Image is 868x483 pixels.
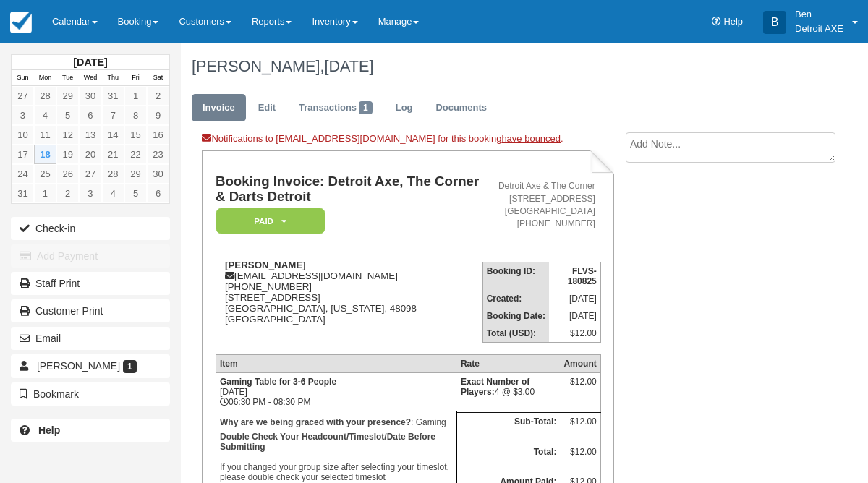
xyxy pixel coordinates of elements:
a: 2 [56,184,79,203]
th: Thu [102,70,124,86]
a: 10 [12,125,34,145]
a: 26 [56,164,79,184]
a: 24 [12,164,34,184]
div: Notifications to [EMAIL_ADDRESS][DOMAIN_NAME] for this booking . [202,132,614,150]
a: Log [385,94,424,122]
th: Sub-Total: [457,412,561,443]
th: Booking Date: [482,307,549,325]
strong: FLVS-180825 [568,266,597,286]
div: [EMAIL_ADDRESS][DOMAIN_NAME] [PHONE_NUMBER] [STREET_ADDRESS] [GEOGRAPHIC_DATA], [US_STATE], 48098... [216,260,482,343]
th: Tue [56,70,79,86]
a: 30 [147,164,169,184]
a: 15 [124,125,147,145]
a: 6 [79,106,101,125]
a: 13 [79,125,101,145]
a: 1 [34,184,56,203]
td: $12.00 [549,325,600,343]
th: Mon [34,70,56,86]
th: Wed [79,70,101,86]
a: 18 [34,145,56,164]
a: Help [11,419,170,442]
th: Total: [457,443,561,473]
strong: [PERSON_NAME] [225,260,306,270]
span: Help [723,16,743,27]
a: 30 [79,86,101,106]
td: $12.00 [560,412,600,443]
a: 4 [102,184,124,203]
a: 20 [79,145,101,164]
button: Check-in [11,217,170,240]
a: 23 [147,145,169,164]
th: Amount [560,355,600,373]
a: 25 [34,164,56,184]
a: 2 [147,86,169,106]
h1: Booking Invoice: Detroit Axe, The Corner & Darts Detroit [216,174,482,204]
a: 7 [102,106,124,125]
a: Customer Print [11,299,170,322]
span: 1 [123,360,137,373]
a: Edit [247,94,286,122]
span: 1 [359,101,373,114]
td: [DATE] [549,307,600,325]
th: Sun [12,70,34,86]
button: Email [11,327,170,350]
em: Paid [216,208,325,234]
th: Sat [147,70,169,86]
strong: Gaming Table for 3-6 People [220,377,336,387]
th: Total (USD): [482,325,549,343]
p: Ben [795,7,843,22]
span: [DATE] [324,57,373,75]
a: 1 [124,86,147,106]
a: 29 [124,164,147,184]
a: 11 [34,125,56,145]
a: 4 [34,106,56,125]
b: Help [38,424,60,436]
th: Booking ID: [482,262,549,290]
td: $12.00 [560,443,600,473]
td: [DATE] 06:30 PM - 08:30 PM [216,373,456,411]
a: 28 [34,86,56,106]
a: 27 [79,164,101,184]
a: 5 [124,184,147,203]
p: : Gaming [220,415,453,429]
a: have bounced [501,133,561,144]
a: Documents [425,94,498,122]
strong: Why are we being graced with your presence? [220,417,411,427]
a: 3 [79,184,101,203]
strong: [DATE] [73,56,107,68]
a: 5 [56,106,79,125]
img: checkfront-main-nav-mini-logo.png [10,12,32,33]
button: Add Payment [11,244,170,268]
a: 27 [12,86,34,106]
a: Paid [216,208,320,234]
a: 22 [124,145,147,164]
a: 16 [147,125,169,145]
a: Staff Print [11,272,170,295]
a: 31 [12,184,34,203]
strong: Exact Number of Players [461,377,529,397]
a: 14 [102,125,124,145]
a: 21 [102,145,124,164]
a: 3 [12,106,34,125]
a: [PERSON_NAME] 1 [11,354,170,377]
th: Created: [482,290,549,307]
th: Fri [124,70,147,86]
div: $12.00 [563,377,596,398]
button: Bookmark [11,382,170,406]
a: 31 [102,86,124,106]
a: 19 [56,145,79,164]
h1: [PERSON_NAME], [192,58,821,75]
a: 12 [56,125,79,145]
b: Double Check Your Headcount/Timeslot/Date Before Submitting [220,432,435,452]
p: Detroit AXE [795,22,843,36]
div: B [763,11,786,34]
a: Invoice [192,94,246,122]
a: 29 [56,86,79,106]
a: Transactions1 [288,94,383,122]
td: [DATE] [549,290,600,307]
a: 28 [102,164,124,184]
td: 4 @ $3.00 [457,373,561,411]
a: 9 [147,106,169,125]
i: Help [712,17,721,27]
span: [PERSON_NAME] [37,360,120,372]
